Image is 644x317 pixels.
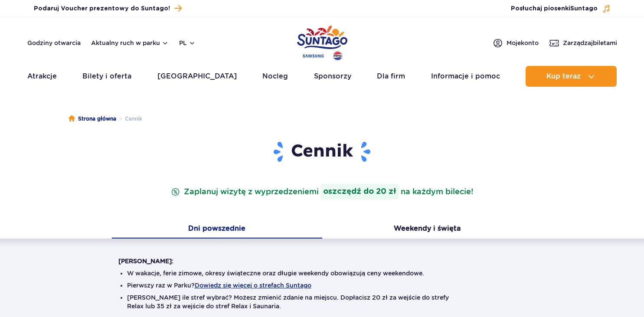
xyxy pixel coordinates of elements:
[34,3,182,14] a: Podaruj Voucher prezentowy do Suntago!
[546,72,581,80] span: Kup teraz
[377,66,405,87] a: Dla firm
[169,184,475,199] p: Zaplanuj wizytę z wyprzedzeniem na każdym bilecie!
[195,282,311,289] button: Dowiedz się więcej o strefach Suntago
[112,220,322,239] button: Dni powszednie
[127,269,517,278] li: W wakacje, ferie zimowe, okresy świąteczne oraz długie weekendy obowiązują ceny weekendowe.
[262,66,288,87] a: Nocleg
[27,66,57,87] a: Atrakcje
[179,39,196,47] button: pl
[507,39,539,47] span: Moje konto
[314,66,351,87] a: Sponsorzy
[118,141,526,163] h1: Cennik
[511,4,598,13] span: Posłuchaj piosenki
[511,4,611,13] button: Posłuchaj piosenkiSuntago
[493,38,539,48] a: Mojekonto
[69,114,116,123] a: Strona główna
[118,258,173,265] strong: [PERSON_NAME]:
[116,114,142,123] li: Cennik
[127,293,517,310] li: [PERSON_NAME] ile stref wybrać? Możesz zmienić zdanie na miejscu. Dopłacisz 20 zł za wejście do s...
[297,22,347,62] a: Park of Poland
[82,66,131,87] a: Bilety i oferta
[27,39,81,47] a: Godziny otwarcia
[431,66,500,87] a: Informacje i pomoc
[570,6,598,12] span: Suntago
[549,38,617,48] a: Zarządzajbiletami
[34,4,170,13] span: Podaruj Voucher prezentowy do Suntago!
[526,66,617,87] button: Kup teraz
[127,281,517,290] li: Pierwszy raz w Parku?
[563,39,617,47] span: Zarządzaj biletami
[320,184,399,199] strong: oszczędź do 20 zł
[157,66,237,87] a: [GEOGRAPHIC_DATA]
[322,220,533,239] button: Weekendy i święta
[91,39,169,46] button: Aktualny ruch w parku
